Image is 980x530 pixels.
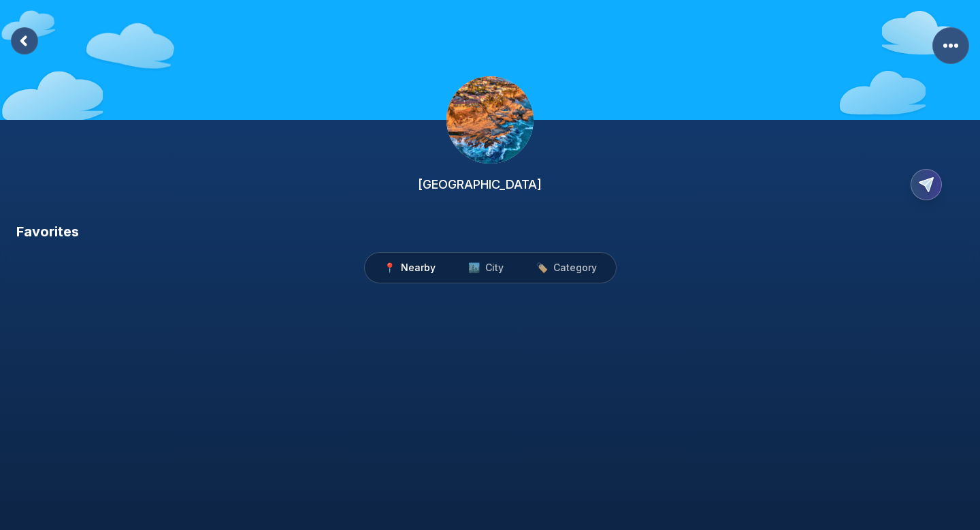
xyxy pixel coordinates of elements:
[384,261,395,275] span: 📍
[401,261,436,275] span: Nearby
[446,76,534,163] img: Profile Image
[485,261,504,275] span: City
[905,163,964,206] button: Copy Profile Link
[536,261,548,275] span: 🏷️
[16,222,79,241] h3: Favorites
[932,27,969,64] button: More Options
[367,255,452,280] button: 📍Nearby
[553,261,597,275] span: Category
[418,175,542,194] h2: [GEOGRAPHIC_DATA]
[468,261,480,275] span: 🏙️
[452,255,520,280] button: 🏙️City
[520,255,613,280] button: 🏷️Category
